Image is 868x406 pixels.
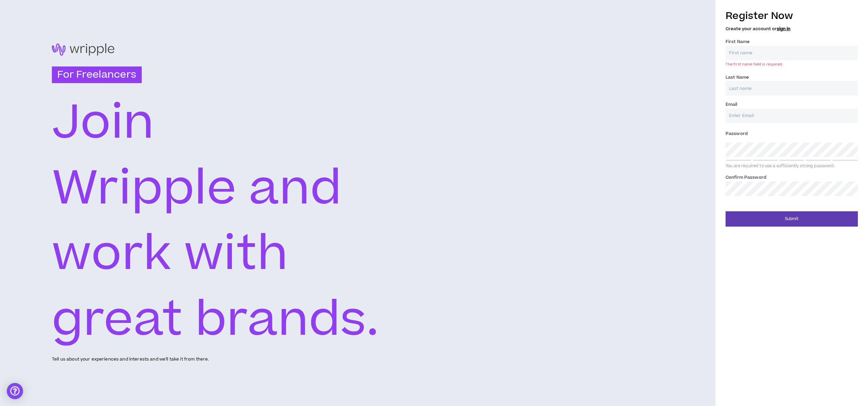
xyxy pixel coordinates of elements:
text: great brands. [52,286,380,354]
h5: Create your account or [726,26,858,31]
a: sign in [777,26,790,32]
label: Last Name [726,72,749,83]
div: Open Intercom Messenger [7,383,23,399]
input: Enter Email [726,109,858,123]
h3: For Freelancers [52,66,142,83]
div: The first name field is required. [726,62,783,67]
input: First name [726,46,858,60]
label: Email [726,99,737,110]
label: Confirm Password [726,172,766,183]
text: Wripple and [52,155,342,223]
h3: Register Now [726,9,858,23]
label: First Name [726,36,750,47]
p: Tell us about your experiences and interests and we'll take it from there. [52,356,209,363]
text: work with [52,220,288,288]
div: You are required to use a sufficiently strong password. [726,163,858,169]
text: Join [52,89,154,157]
span: Password [726,131,748,137]
button: Submit [726,211,858,227]
input: Last name [726,81,858,96]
